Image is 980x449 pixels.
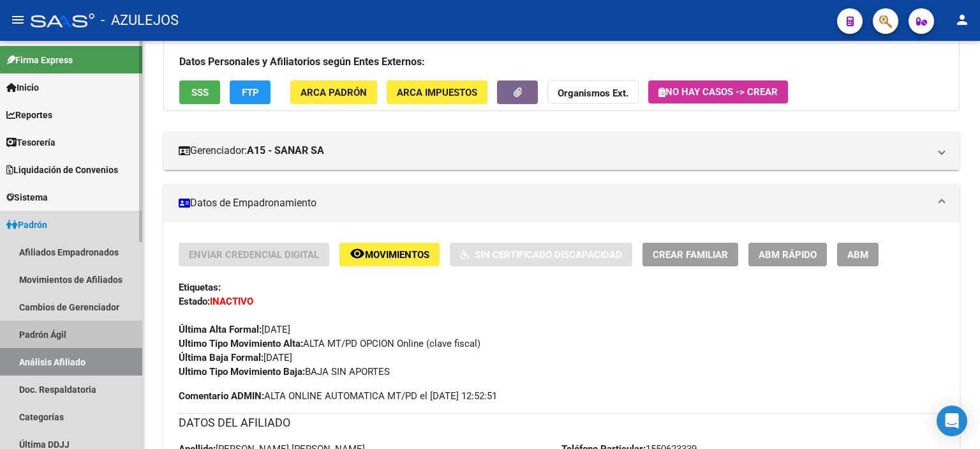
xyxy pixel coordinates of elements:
button: ABM Rápido [748,243,827,266]
mat-icon: remove_red_eye [350,246,365,261]
span: ALTA ONLINE AUTOMATICA MT/PD el [DATE] 12:52:51 [179,389,497,403]
strong: INACTIVO [210,296,253,307]
button: No hay casos -> Crear [648,80,788,103]
button: Crear Familiar [642,243,738,266]
mat-icon: person [954,12,970,27]
span: FTP [242,87,259,98]
span: Sin Certificado Discapacidad [475,249,622,261]
span: Reportes [6,108,52,122]
button: Movimientos [339,243,440,266]
mat-panel-title: Datos de Empadronamiento [179,196,929,210]
span: - AZULEJOS [101,6,179,34]
mat-expansion-panel-header: Datos de Empadronamiento [163,184,960,222]
span: Movimientos [365,249,429,261]
strong: Organismos Ext. [558,88,628,99]
span: ARCA Padrón [301,87,367,98]
strong: Etiquetas: [179,282,221,293]
strong: Estado: [179,296,210,307]
span: Padrón [6,218,47,232]
span: SSS [191,87,209,98]
span: ALTA MT/PD OPCION Online (clave fiscal) [179,338,480,349]
strong: A15 - SANAR SA [247,144,324,158]
strong: Comentario ADMIN: [179,390,264,402]
h3: Datos Personales y Afiliatorios según Entes Externos: [179,53,944,71]
button: Sin Certificado Discapacidad [450,243,632,266]
span: BAJA SIN APORTES [179,366,390,377]
span: ARCA Impuestos [397,87,477,98]
span: Liquidación de Convenios [6,163,118,177]
span: [DATE] [179,324,290,335]
strong: Última Alta Formal: [179,324,262,335]
span: Crear Familiar [653,249,728,261]
button: Organismos Ext. [547,80,639,104]
div: Open Intercom Messenger [937,406,967,436]
span: [DATE] [179,352,292,363]
strong: Ultimo Tipo Movimiento Alta: [179,338,303,349]
button: SSS [179,80,220,104]
strong: Ultimo Tipo Movimiento Baja: [179,366,305,377]
button: FTP [230,80,271,104]
span: Tesorería [6,135,56,149]
span: ABM Rápido [759,249,817,261]
span: No hay casos -> Crear [658,86,778,98]
button: ARCA Padrón [290,80,377,104]
span: Enviar Credencial Digital [189,249,319,261]
span: Firma Express [6,53,73,67]
button: Enviar Credencial Digital [179,243,329,266]
button: ABM [837,243,879,266]
mat-icon: menu [10,12,26,27]
mat-panel-title: Gerenciador: [179,144,929,158]
span: ABM [847,249,868,261]
mat-expansion-panel-header: Gerenciador:A15 - SANAR SA [163,132,960,170]
button: ARCA Impuestos [387,80,487,104]
strong: Última Baja Formal: [179,352,264,363]
span: Sistema [6,190,48,204]
span: Inicio [6,80,39,95]
h3: DATOS DEL AFILIADO [179,414,944,432]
